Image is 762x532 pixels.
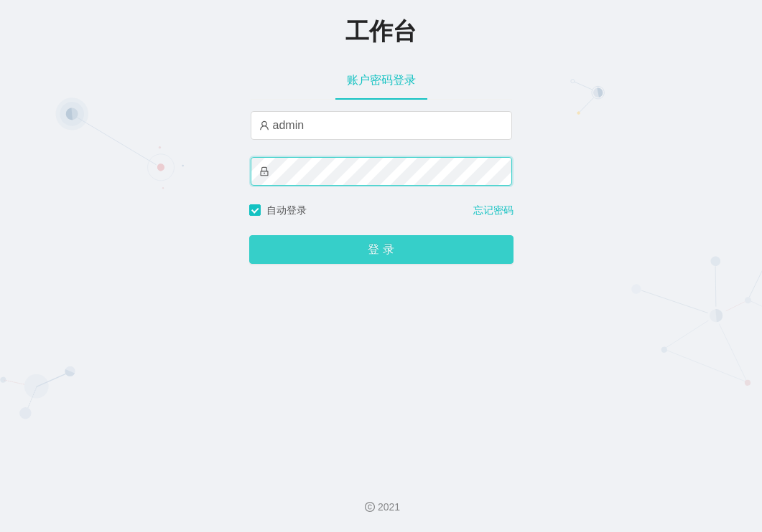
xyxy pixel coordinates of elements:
[345,18,417,44] span: 工作台
[335,60,427,100] div: 账户密码登录
[249,235,514,264] button: 登 录
[473,203,514,218] a: 忘记密码
[259,120,269,130] i: 图标： 用户
[365,502,375,512] i: 图标： 版权所有
[378,501,400,513] font: 2021
[251,111,512,140] input: 请输入
[261,204,312,216] span: 自动登录
[259,166,269,176] i: 图标： 锁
